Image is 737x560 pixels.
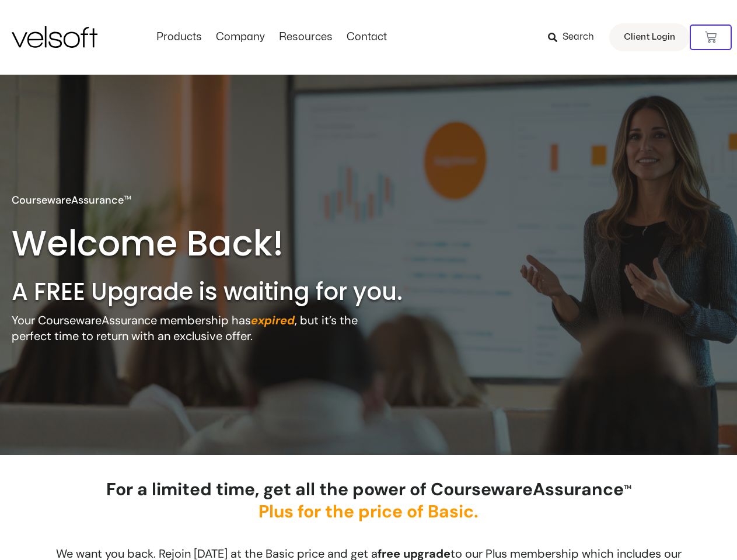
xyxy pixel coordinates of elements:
p: Your CoursewareAssurance membership has , but it’s the perfect time to return with an exclusive o... [12,313,371,344]
a: ResourcesMenu Toggle [272,31,340,44]
a: Search [548,27,602,47]
span: TM [624,484,631,491]
strong: For a limited time, get all the power of CoursewareAssurance [106,478,631,523]
span: TM [124,194,131,201]
h2: Welcome Back! [12,220,302,266]
a: ContactMenu Toggle [340,31,394,44]
span: Client Login [624,30,675,45]
img: Velsoft Training Materials [12,26,97,48]
p: CoursewareAssurance [12,192,131,208]
a: CompanyMenu Toggle [209,31,272,44]
span: Search [563,30,594,45]
a: Client Login [609,23,690,51]
h2: A FREE Upgrade is waiting for you. [12,276,452,307]
nav: Menu [149,31,394,44]
span: Plus for the price of Basic. [259,500,478,523]
a: ProductsMenu Toggle [149,31,209,44]
strong: expired [251,313,295,328]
